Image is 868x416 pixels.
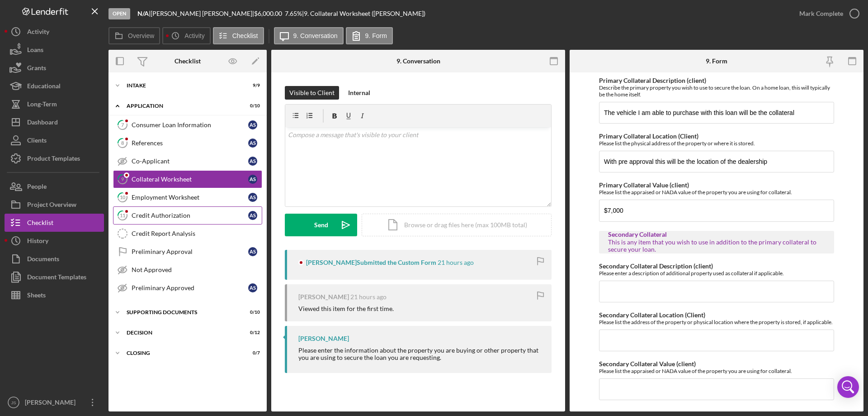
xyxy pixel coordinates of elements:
[837,376,859,398] div: Open Intercom Messenger
[113,243,262,261] a: Preliminary ApprovalAS
[5,196,104,214] a: Project Overview
[27,196,76,216] div: Project Overview
[396,57,440,65] div: 9. Conversation
[5,95,104,113] a: Long-Term
[285,10,302,17] div: 7.65 %
[121,140,124,146] tspan: 8
[132,139,248,147] div: References
[5,250,104,268] button: Documents
[27,113,58,134] div: Dashboard
[5,41,104,59] button: Loans
[5,23,104,41] button: Activity
[314,214,328,236] div: Send
[5,286,104,304] button: Sheets
[5,113,104,131] button: Dashboard
[137,10,149,17] b: N/A
[365,32,387,39] label: 9. Form
[438,259,474,266] time: 2025-08-18 18:26
[27,214,53,234] div: Checklist
[113,134,262,152] a: 8ReferencesAS
[248,139,257,148] div: A S
[27,232,48,252] div: History
[350,293,387,301] time: 2025-08-18 18:10
[132,194,248,201] div: Employment Worksheet
[608,239,825,253] div: This is any item that you wish to use in addition to the primary collateral to secure your loan.
[599,311,705,319] label: Secondary Collateral Location (Client)
[27,41,43,61] div: Loans
[127,310,237,315] div: Supporting Documents
[248,211,257,220] div: A S
[599,77,706,84] label: Primary Collateral Description (client)
[599,181,689,189] label: Primary Collateral Value (client)
[127,103,237,109] div: Application
[127,330,237,335] div: Decision
[127,350,237,356] div: Closing
[298,293,349,301] div: [PERSON_NAME]
[132,284,248,292] div: Preliminary Approved
[151,10,254,17] div: [PERSON_NAME] [PERSON_NAME] |
[608,231,825,238] div: Secondary Collateral
[120,194,126,200] tspan: 10
[248,157,257,166] div: A S
[120,212,125,218] tspan: 11
[599,140,834,147] div: Please list the physical address of the property or where it is stored.
[113,225,262,243] a: Credit Report Analysis
[298,305,394,312] div: Viewed this item for the first time.
[5,393,104,411] button: JS[PERSON_NAME]
[5,59,104,77] button: Grants
[27,177,47,198] div: People
[5,131,104,149] button: Clients
[5,177,104,196] a: People
[306,259,436,266] div: [PERSON_NAME] Submitted the Custom Form
[162,27,210,44] button: Activity
[27,95,57,115] div: Long-Term
[244,103,260,109] div: 0 / 10
[285,214,357,236] button: Send
[132,248,248,255] div: Preliminary Approval
[113,152,262,170] a: Co-ApplicantAS
[27,250,59,270] div: Documents
[11,400,16,405] text: JS
[132,121,248,129] div: Consumer Loan Information
[248,193,257,202] div: A S
[5,149,104,167] button: Product Templates
[599,84,834,98] div: Describe the primary property you wish to use to secure the loan. On a home loan, this will typic...
[27,59,46,79] div: Grants
[27,268,86,288] div: Document Templates
[121,176,124,182] tspan: 9
[108,27,160,44] button: Overview
[599,319,834,325] div: Please list the address of the property or physical location where the property is stored, if app...
[23,393,81,414] div: [PERSON_NAME]
[348,86,370,100] div: Internal
[175,57,201,65] div: Checklist
[5,214,104,232] a: Checklist
[132,158,248,165] div: Co-Applicant
[121,122,124,128] tspan: 7
[137,10,151,17] div: |
[293,32,338,39] label: 9. Conversation
[599,360,696,368] label: Secondary Collateral Value (client)
[285,86,339,100] button: Visible to Client
[5,77,104,95] a: Educational
[5,268,104,286] button: Document Templates
[599,270,834,277] div: Please enter a description of additional property used as collateral if applicable.
[213,27,264,44] button: Checklist
[108,8,130,19] div: Open
[184,32,204,39] label: Activity
[254,10,285,17] div: $6,000.00
[244,83,260,88] div: 9 / 9
[248,247,257,256] div: A S
[344,86,375,100] button: Internal
[132,176,248,183] div: Collateral Worksheet
[27,149,80,170] div: Product Templates
[248,120,257,129] div: A S
[113,261,262,279] a: Not Approved
[244,310,260,315] div: 0 / 10
[302,10,425,17] div: | 9. Collateral Worksheet ([PERSON_NAME])
[128,32,154,39] label: Overview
